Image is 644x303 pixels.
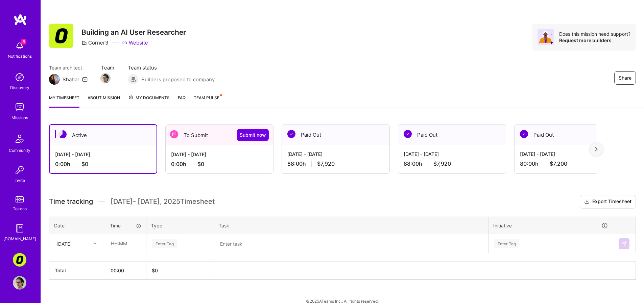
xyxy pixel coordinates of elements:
[282,125,389,145] div: Paid Out
[58,130,67,138] img: Active
[11,253,28,267] a: Corner3: Building an AI User Researcher
[194,94,221,108] a: Team Pulse
[404,160,500,167] div: 88:00 h
[63,76,79,83] div: Shahar
[49,217,105,234] th: Date
[49,261,105,280] th: Total
[8,53,32,60] div: Notifications
[287,150,384,158] div: [DATE] - [DATE]
[49,24,73,48] img: Company Logo
[55,151,151,158] div: [DATE] - [DATE]
[49,197,93,206] span: Time tracking
[520,130,528,138] img: Paid Out
[55,161,151,168] div: 0:00 h
[13,39,26,53] img: bell
[81,39,109,46] div: Corner3
[21,39,26,45] span: 6
[287,130,295,138] img: Paid Out
[520,150,617,158] div: [DATE] - [DATE]
[538,29,554,45] img: Avatar
[584,198,590,205] i: icon Download
[404,150,500,158] div: [DATE] - [DATE]
[171,151,268,158] div: [DATE] - [DATE]
[16,196,24,202] img: tokens
[13,71,26,84] img: discovery
[105,261,146,280] th: 00:00
[152,268,158,273] span: $ 0
[101,73,110,84] a: Team Member Avatar
[13,222,26,235] img: guide book
[13,253,26,267] img: Corner3: Building an AI User Researcher
[166,125,273,145] div: To Submit
[11,114,28,121] div: Missions
[81,40,87,46] i: icon CompanyGray
[49,64,88,71] span: Team architect
[559,31,630,37] div: Does this mission need support?
[520,160,617,167] div: 80:00 h
[152,238,177,249] div: Enter Tag
[170,130,178,138] img: To Submit
[49,94,79,108] a: My timesheet
[15,177,25,184] div: Invite
[559,37,630,44] div: Request more builders
[128,74,139,85] img: Builders proposed to company
[580,195,636,209] button: Export Timesheet
[398,125,506,145] div: Paid Out
[621,241,627,246] img: Submit
[614,71,636,85] button: Share
[404,130,412,138] img: Paid Out
[50,125,157,145] div: Active
[515,125,622,145] div: Paid Out
[82,77,88,82] i: icon Mail
[122,39,148,46] a: Website
[128,64,215,71] span: Team status
[10,84,29,91] div: Discovery
[9,147,30,154] div: Community
[11,131,28,147] img: Community
[110,222,141,229] div: Time
[214,217,488,234] th: Task
[105,235,146,252] input: HH:MM
[100,73,111,83] img: Team Member Avatar
[111,197,215,206] span: [DATE] - [DATE] , 2025 Timesheet
[81,28,186,36] h3: Building an AI User Researcher
[49,74,60,85] img: Team Architect
[171,161,268,168] div: 0:00 h
[194,95,219,100] span: Team Pulse
[13,101,26,114] img: teamwork
[197,161,204,168] span: $0
[141,76,215,83] span: Builders proposed to company
[494,238,519,249] div: Enter Tag
[128,94,170,102] span: My Documents
[93,242,97,245] i: icon Chevron
[11,276,28,290] a: User Avatar
[88,94,120,108] a: About Mission
[13,276,26,290] img: User Avatar
[595,147,598,151] img: right
[178,94,186,108] a: FAQ
[14,13,27,26] img: logo
[619,75,631,81] span: Share
[56,240,72,247] div: [DATE]
[237,129,269,141] button: Submit now
[493,222,608,229] div: Initiative
[550,160,567,167] span: $7,200
[81,161,88,168] span: $0
[287,160,384,167] div: 88:00 h
[433,160,451,167] span: $7,920
[101,64,114,71] span: Team
[317,160,335,167] span: $7,920
[13,205,27,212] div: Tokens
[128,94,170,108] a: My Documents
[240,132,266,138] span: Submit now
[3,235,36,242] div: [DOMAIN_NAME]
[146,217,214,234] th: Type
[13,163,26,177] img: Invite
